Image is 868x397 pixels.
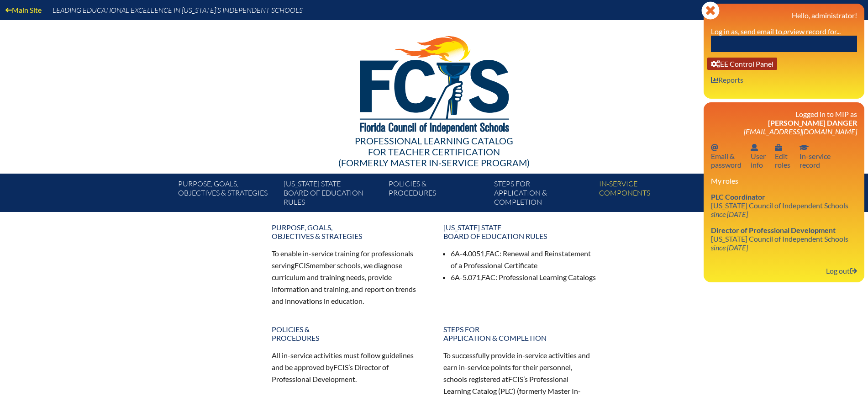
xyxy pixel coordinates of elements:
[711,110,857,136] h3: Logged in to MIP as
[711,27,841,36] label: Log in as, send email to, view record for...
[508,375,523,383] span: FCIS
[822,265,861,277] a: Log outLog out
[272,248,425,307] p: To enable in-service training for professionals serving member schools, we diagnose curriculum an...
[775,144,782,151] svg: User info
[272,349,425,385] p: All in-service activities must follow guidelines and be approved by ’s Director of Professional D...
[747,141,769,171] a: User infoUserinfo
[368,146,500,157] span: for Teacher Certification
[595,177,700,212] a: In-servicecomponents
[711,243,748,252] i: since [DATE]
[295,261,310,270] span: FCIS
[451,271,597,283] li: 6A-5.071, : Professional Learning Catalogs
[850,267,857,275] svg: Log out
[438,219,602,244] a: [US_STATE] StateBoard of Education rules
[784,27,790,36] i: or
[486,249,500,258] span: FAC
[707,74,747,86] a: User infoReports
[385,177,490,212] a: Policies &Procedures
[768,118,857,127] span: [PERSON_NAME] Danger
[711,226,836,234] span: Director of Professional Development
[280,177,385,212] a: [US_STATE] StateBoard of Education rules
[333,363,348,371] span: FCIS
[711,144,718,151] svg: Email password
[500,386,513,395] span: PLC
[701,1,720,20] svg: Close
[490,177,595,212] a: Steps forapplication & completion
[751,144,758,151] svg: User info
[707,191,852,220] a: PLC Coordinator [US_STATE] Council of Independent Schools since [DATE]
[711,192,765,201] span: PLC Coordinator
[796,141,834,171] a: In-service recordIn-servicerecord
[711,76,718,84] svg: User info
[711,176,857,185] h3: My roles
[174,177,279,212] a: Purpose, goals,objectives & strategies
[171,135,697,168] div: Professional Learning Catalog (formerly Master In-service Program)
[711,60,720,68] svg: User info
[707,224,852,254] a: Director of Professional Development [US_STATE] Council of Independent Schools since [DATE]
[744,127,857,136] span: [EMAIL_ADDRESS][DOMAIN_NAME]
[438,321,602,346] a: Steps forapplication & completion
[711,210,748,218] i: since [DATE]
[771,141,794,171] a: User infoEditroles
[451,248,597,271] li: 6A-4.0051, : Renewal and Reinstatement of a Professional Certificate
[482,273,495,281] span: FAC
[266,321,431,346] a: Policies &Procedures
[2,4,45,16] a: Main Site
[266,219,431,244] a: Purpose, goals,objectives & strategies
[340,20,528,145] img: FCISlogo221.eps
[800,144,809,151] svg: In-service record
[707,141,745,171] a: Email passwordEmail &password
[711,11,857,20] h3: Hello, administrator!
[707,58,777,70] a: User infoEE Control Panel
